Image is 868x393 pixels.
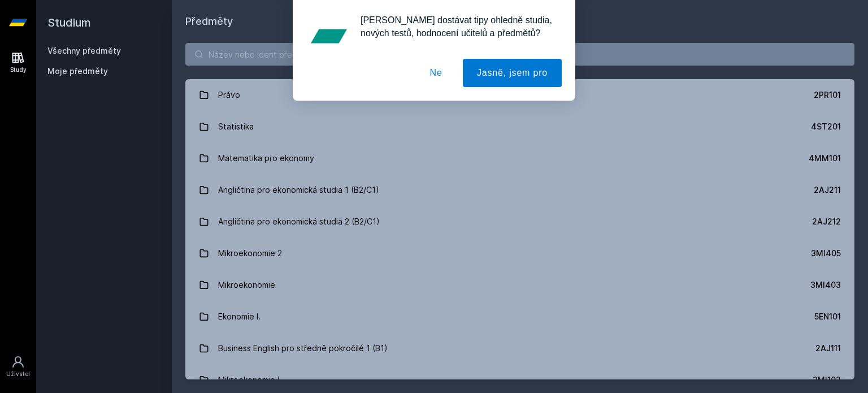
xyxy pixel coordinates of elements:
div: [PERSON_NAME] dostávat tipy ohledně studia, nových testů, hodnocení učitelů a předmětů? [351,14,562,40]
a: Mikroekonomie 2 3MI405 [185,237,854,269]
div: 2AJ212 [812,216,841,227]
img: notification icon [306,14,351,59]
div: 5EN101 [814,311,841,322]
div: Angličtina pro ekonomická studia 2 (B2/C1) [218,210,380,233]
div: Matematika pro ekonomy [218,147,314,170]
a: Statistika 4ST201 [185,111,854,142]
a: Ekonomie I. 5EN101 [185,301,854,332]
div: Mikroekonomie [218,274,275,296]
button: Jasně, jsem pro [463,59,562,87]
div: Ekonomie I. [218,305,261,328]
a: Uživatel [2,349,34,384]
div: 2AJ111 [815,343,841,354]
div: Business English pro středně pokročilé 1 (B1) [218,337,388,360]
a: Mikroekonomie 3MI403 [185,269,854,301]
a: Matematika pro ekonomy 4MM101 [185,142,854,174]
div: 4MM101 [809,153,841,164]
div: Angličtina pro ekonomická studia 1 (B2/C1) [218,179,379,201]
div: 3MI405 [811,248,841,259]
div: Statistika [218,115,254,138]
div: 4ST201 [811,121,841,132]
a: Business English pro středně pokročilé 1 (B1) 2AJ111 [185,332,854,364]
div: Mikroekonomie 2 [218,242,282,265]
a: Angličtina pro ekonomická studia 1 (B2/C1) 2AJ211 [185,174,854,206]
a: Angličtina pro ekonomická studia 2 (B2/C1) 2AJ212 [185,206,854,237]
button: Ne [416,59,457,87]
div: 2AJ211 [814,184,841,196]
div: 3MI403 [810,279,841,291]
div: Mikroekonomie I [218,369,279,391]
div: Uživatel [6,370,30,378]
div: 3MI102 [813,374,841,386]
